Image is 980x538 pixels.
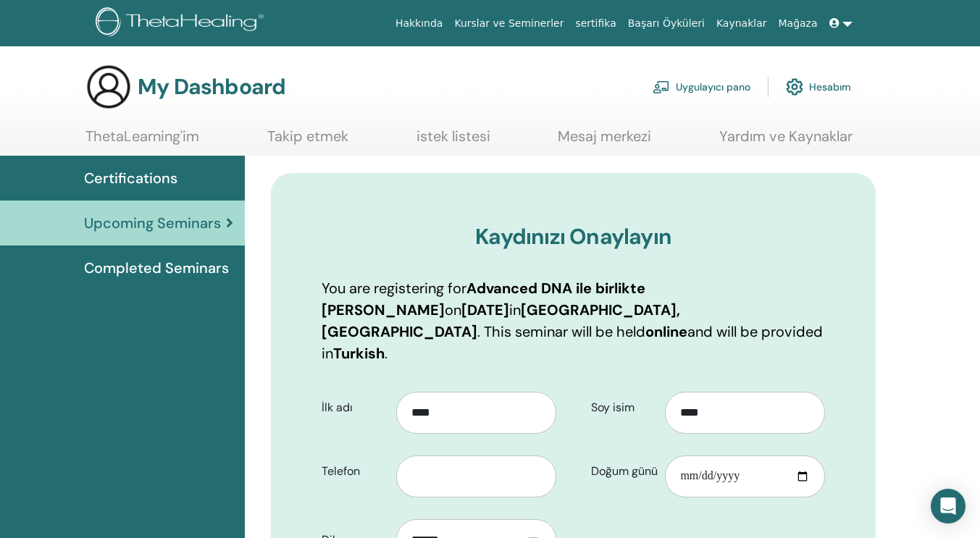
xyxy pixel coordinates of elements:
a: Kaynaklar [711,10,773,37]
a: Mesaj merkezi [558,127,651,156]
img: cog.svg [786,75,803,99]
label: Doğum günü [580,458,666,485]
a: Kurslar ve Seminerler [448,10,569,37]
a: Başarı Öyküleri [622,10,711,37]
b: Advanced DNA ile birlikte [PERSON_NAME] [322,279,645,319]
p: You are registering for on in . This seminar will be held and will be provided in . [322,277,825,364]
h3: My Dashboard [138,74,285,100]
a: Mağaza [772,10,823,37]
span: Certifications [84,167,177,189]
b: online [645,322,687,341]
a: ThetaLearning'im [85,127,199,156]
span: Upcoming Seminars [84,212,221,234]
label: Soy isim [580,394,666,421]
img: generic-user-icon.jpg [85,64,132,110]
div: Open Intercom Messenger [931,489,966,524]
h3: Kaydınızı Onaylayın [322,224,825,250]
span: Completed Seminars [84,257,229,279]
a: sertifika [569,10,621,37]
img: chalkboard-teacher.svg [653,80,670,93]
b: Turkish [333,344,385,363]
label: İlk adı [311,394,396,421]
a: Takip etmek [267,127,348,156]
a: Yardım ve Kaynaklar [719,127,853,156]
a: istek listesi [416,127,490,156]
a: Hakkında [390,10,449,37]
img: logo.png [96,7,269,40]
a: Uygulayıcı pano [653,71,750,103]
label: Telefon [311,458,396,485]
a: Hesabım [786,71,851,103]
b: [DATE] [461,300,509,319]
